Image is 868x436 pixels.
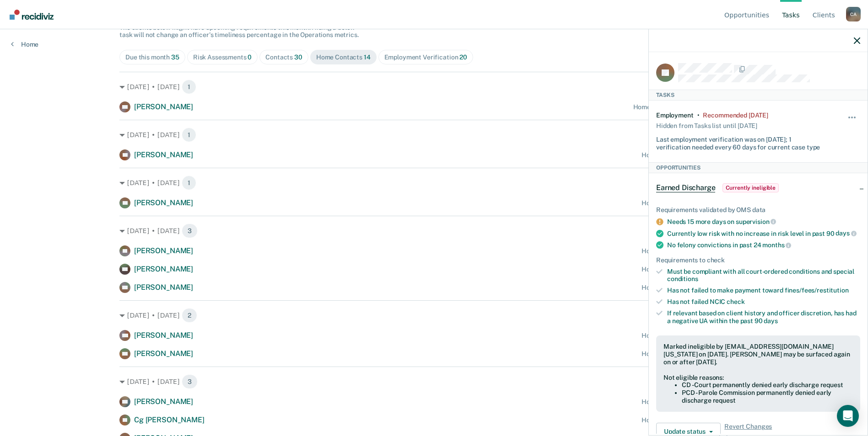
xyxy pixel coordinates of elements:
[836,229,856,237] span: days
[134,349,193,358] span: [PERSON_NAME]
[171,53,179,61] span: 35
[119,374,749,389] div: [DATE] • [DATE]
[667,229,860,238] div: Currently low risk with no increase in risk level in past 90
[10,10,54,20] img: Recidiviz
[633,103,749,111] div: Home contact recommended a day ago
[656,206,860,214] div: Requirements validated by OMS data
[667,268,860,283] div: Must be compliant with all court-ordered conditions and special
[642,266,749,273] div: Home contact recommended [DATE]
[846,7,861,21] button: Profile dropdown button
[667,309,860,325] div: If relevant based on client history and officer discretion, has had a negative UA within the past 90
[663,374,853,382] div: Not eligible reasons:
[119,128,749,142] div: [DATE] • [DATE]
[642,151,749,159] div: Home contact recommended [DATE]
[703,112,768,119] div: Recommended 6 months ago
[642,247,749,255] div: Home contact recommended [DATE]
[134,246,193,255] span: [PERSON_NAME]
[722,183,779,192] span: Currently ineligible
[134,415,204,424] span: Cg [PERSON_NAME]
[119,223,749,238] div: [DATE] • [DATE]
[667,218,860,226] div: Needs 15 more days on supervision
[846,7,861,21] div: C A
[837,405,859,427] div: Open Intercom Messenger
[642,332,749,340] div: Home contact recommended [DATE]
[119,80,749,94] div: [DATE] • [DATE]
[364,53,371,61] span: 14
[764,317,777,324] span: days
[316,53,371,61] div: Home Contacts
[125,53,179,61] div: Due this month
[642,199,749,207] div: Home contact recommended [DATE]
[667,275,698,282] span: conditions
[182,223,198,238] span: 3
[119,175,749,190] div: [DATE] • [DATE]
[682,381,853,389] li: CD - Court permanently denied early discharge request
[682,389,853,404] li: PCD - Parole Commission permanently denied early discharge request
[182,374,198,389] span: 3
[134,283,193,292] span: [PERSON_NAME]
[182,128,196,142] span: 1
[663,343,853,366] div: Marked ineligible by [EMAIL_ADDRESS][DOMAIN_NAME][US_STATE] on [DATE]. [PERSON_NAME] may be surfa...
[649,90,868,101] div: Tasks
[134,150,193,159] span: [PERSON_NAME]
[727,298,744,305] span: check
[785,287,849,294] span: fines/fees/restitution
[182,80,196,94] span: 1
[656,183,715,192] span: Earned Discharge
[656,132,826,151] div: Last employment verification was on [DATE]; 1 verification needed every 60 days for current case ...
[642,416,749,424] div: Home contact recommended [DATE]
[134,331,193,340] span: [PERSON_NAME]
[642,398,749,406] div: Home contact recommended [DATE]
[193,53,252,61] div: Risk Assessments
[649,162,868,173] div: Opportunities
[294,53,302,61] span: 30
[134,265,193,273] span: [PERSON_NAME]
[656,119,757,132] div: Hidden from Tasks list until [DATE]
[134,102,193,111] span: [PERSON_NAME]
[11,40,38,48] a: Home
[134,198,193,207] span: [PERSON_NAME]
[667,298,860,306] div: Has not failed NCIC
[642,284,749,292] div: Home contact recommended [DATE]
[134,397,193,406] span: [PERSON_NAME]
[182,308,197,323] span: 2
[649,173,868,202] div: Earned DischargeCurrently ineligible
[656,112,694,119] div: Employment
[459,53,467,61] span: 20
[119,308,749,323] div: [DATE] • [DATE]
[642,350,749,358] div: Home contact recommended [DATE]
[384,53,467,61] div: Employment Verification
[762,241,791,249] span: months
[667,241,860,249] div: No felony convictions in past 24
[119,24,359,39] span: The clients below might have upcoming requirements this month. Hiding a below task will not chang...
[265,53,302,61] div: Contacts
[697,112,700,119] div: •
[667,287,860,294] div: Has not failed to make payment toward
[248,53,252,61] span: 0
[656,256,860,264] div: Requirements to check
[182,175,196,190] span: 1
